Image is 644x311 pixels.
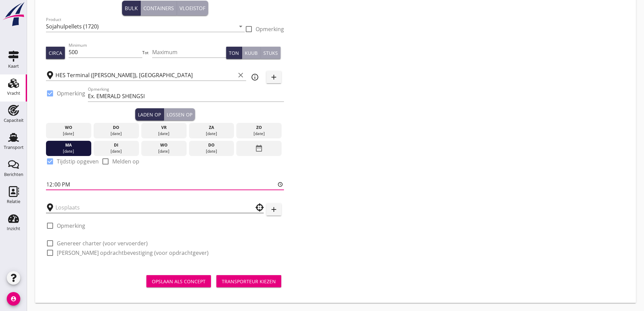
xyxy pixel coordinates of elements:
input: Product [46,21,235,32]
i: add [270,205,278,214]
button: Transporteur kiezen [216,275,281,287]
button: Bulk [122,1,141,16]
div: Tot [142,50,152,56]
button: Lossen op [164,108,195,120]
div: Stuks [263,49,278,57]
div: Opslaan als concept [152,278,206,285]
div: Vracht [7,91,20,95]
div: za [190,125,232,131]
input: Minimum [69,47,143,58]
div: di [95,142,137,148]
div: wo [143,142,185,148]
div: zo [238,125,280,131]
label: Opmerking [256,26,284,32]
label: Genereer charter (voor vervoerder) [57,240,148,247]
div: Transporteur kiezen [222,278,276,285]
div: Inzicht [7,226,20,231]
div: [DATE] [143,131,185,137]
div: vr [143,125,185,131]
div: do [190,142,232,148]
div: [DATE] [48,131,90,137]
input: Maximum [152,47,226,58]
button: Laden op [135,108,164,120]
div: wo [48,125,90,131]
input: Losplaats [55,202,245,213]
button: Ton [226,47,242,59]
div: Circa [49,49,62,57]
div: Bulk [125,4,138,12]
div: do [95,125,137,131]
i: info_outline [251,73,259,81]
label: Opmerking [57,222,85,229]
div: Kaart [8,64,19,68]
div: [DATE] [48,148,90,154]
i: add [270,73,278,81]
i: clear [237,71,245,79]
img: logo-small.a267ee39.svg [1,2,26,27]
div: Capaciteit [4,118,24,123]
label: Melden op [112,158,139,165]
input: Opmerking [88,91,284,102]
div: [DATE] [95,131,137,137]
button: Containers [141,1,177,16]
i: account_circle [7,292,20,306]
i: arrow_drop_down [237,22,245,30]
i: date_range [255,142,263,154]
button: Circa [46,47,65,59]
div: ma [48,142,90,148]
button: Kuub [242,47,261,59]
button: Vloeistof [177,1,208,16]
div: [DATE] [190,131,232,137]
div: [DATE] [190,148,232,154]
button: Opslaan als concept [146,275,211,287]
input: Laadplaats [55,70,235,81]
div: [DATE] [238,131,280,137]
label: [PERSON_NAME] opdrachtbevestiging (voor opdrachtgever) [57,249,209,256]
div: Berichten [4,172,23,177]
label: Tijdstip opgeven [57,158,99,165]
button: Stuks [261,47,281,59]
label: Opmerking [57,90,85,97]
div: Laden op [138,111,161,118]
div: Transport [4,145,24,150]
div: Relatie [7,199,20,204]
div: Containers [143,4,174,12]
div: Lossen op [167,111,192,118]
div: [DATE] [143,148,185,154]
div: Ton [229,49,239,57]
div: Kuub [245,49,258,57]
div: Vloeistof [180,4,206,12]
div: [DATE] [95,148,137,154]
